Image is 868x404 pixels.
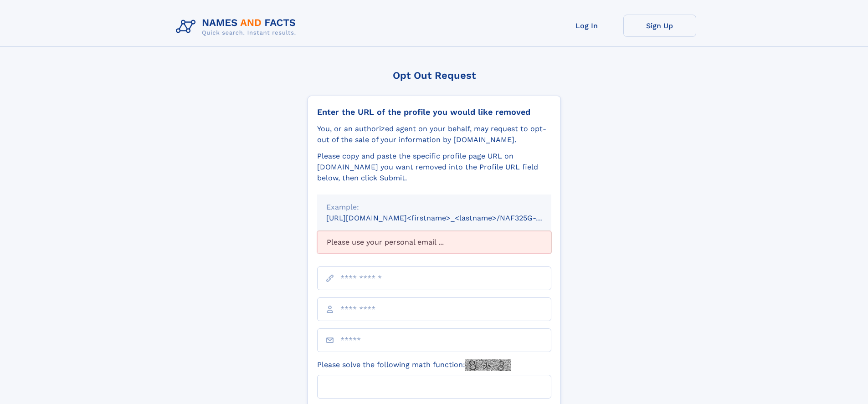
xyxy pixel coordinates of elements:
div: Example: [326,202,542,213]
div: Please copy and paste the specific profile page URL on [DOMAIN_NAME] you want removed into the Pr... [317,151,551,184]
img: Logo Names and Facts [172,15,303,39]
a: Sign Up [623,15,696,37]
div: You, or an authorized agent on your behalf, may request to opt-out of the sale of your informatio... [317,123,551,145]
small: [URL][DOMAIN_NAME]<firstname>_<lastname>/NAF325G-xxxxxxxx [326,214,569,222]
a: Log In [550,15,623,37]
div: Please use your personal email ... [317,231,551,254]
div: Enter the URL of the profile you would like removed [317,107,551,117]
div: Opt Out Request [308,70,561,81]
label: Please solve the following math function: [317,359,511,371]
